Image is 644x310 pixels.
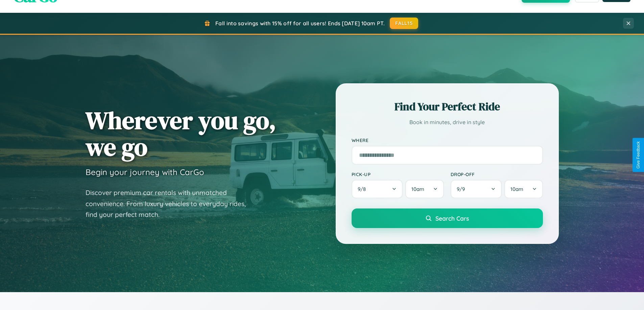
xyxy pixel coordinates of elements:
button: FALL15 [390,18,418,29]
span: 10am [411,186,424,192]
span: Search Cars [435,215,469,222]
span: 10am [510,186,523,192]
span: 9 / 8 [358,186,369,192]
h1: Wherever you go, we go [86,107,276,160]
label: Drop-off [451,171,543,177]
h2: Find Your Perfect Ride [352,99,543,114]
span: Fall into savings with 15% off for all users! Ends [DATE] 10am PT. [215,20,385,27]
label: Where [352,137,543,143]
div: Give Feedback [636,141,641,169]
button: 10am [405,180,444,198]
label: Pick-up [352,171,444,177]
p: Discover premium car rentals with unmatched convenience. From luxury vehicles to everyday rides, ... [86,187,255,220]
button: 10am [504,180,543,198]
button: 9/9 [451,180,502,198]
button: 9/8 [352,180,403,198]
span: 9 / 9 [457,186,468,192]
button: Search Cars [352,208,543,228]
p: Book in minutes, drive in style [352,117,543,127]
h3: Begin your journey with CarGo [86,167,204,177]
